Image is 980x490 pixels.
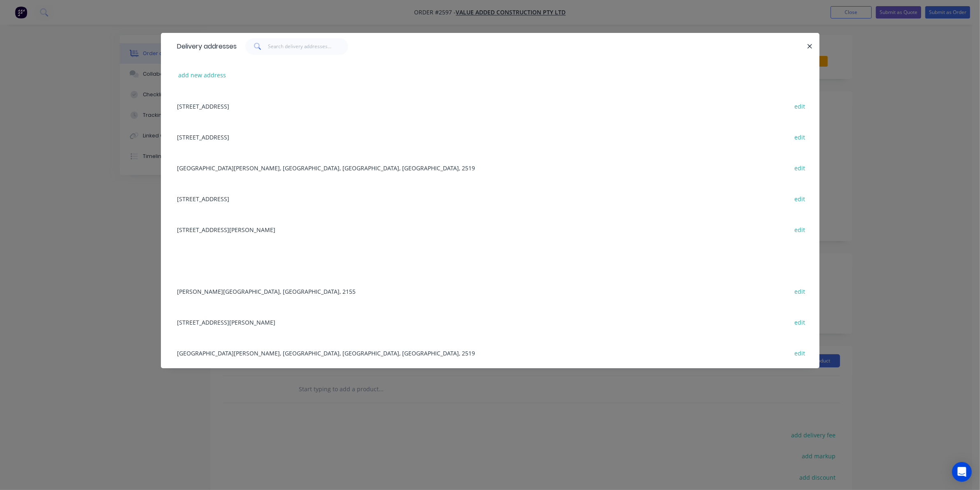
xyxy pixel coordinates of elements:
[268,38,348,55] input: Search delivery addresses...
[790,162,810,173] button: edit
[173,152,807,183] div: [GEOGRAPHIC_DATA][PERSON_NAME], [GEOGRAPHIC_DATA], [GEOGRAPHIC_DATA], [GEOGRAPHIC_DATA], 2519
[173,307,807,337] div: [STREET_ADDRESS][PERSON_NAME]
[173,33,237,60] div: Delivery addresses
[952,462,972,482] div: Open Intercom Messenger
[790,100,810,111] button: edit
[790,286,810,297] button: edit
[173,276,807,307] div: [PERSON_NAME][GEOGRAPHIC_DATA], [GEOGRAPHIC_DATA], 2155
[790,131,810,142] button: edit
[790,347,810,358] button: edit
[173,214,807,245] div: [STREET_ADDRESS][PERSON_NAME]
[790,224,810,235] button: edit
[790,193,810,204] button: edit
[173,91,807,121] div: [STREET_ADDRESS]
[173,337,807,368] div: [GEOGRAPHIC_DATA][PERSON_NAME], [GEOGRAPHIC_DATA], [GEOGRAPHIC_DATA], [GEOGRAPHIC_DATA], 2519
[173,121,807,152] div: [STREET_ADDRESS]
[790,316,810,327] button: edit
[173,183,807,214] div: [STREET_ADDRESS]
[174,70,230,81] button: add new address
